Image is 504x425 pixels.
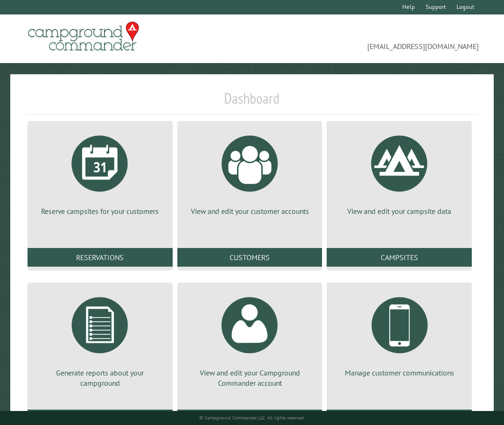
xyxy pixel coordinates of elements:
a: Generate reports about your campground [39,290,161,389]
a: Reserve campsites for your customers [39,128,161,216]
p: Manage customer communications [338,368,461,378]
a: Manage customer communications [338,290,461,378]
small: © Campground Commander LLC. All rights reserved. [199,415,305,421]
p: Reserve campsites for your customers [39,206,161,216]
p: View and edit your Campground Commander account [189,368,311,389]
p: View and edit your customer accounts [189,206,311,216]
a: View and edit your Campground Commander account [189,290,311,389]
a: Customers [177,248,322,267]
h1: Dashboard [25,89,479,115]
span: [EMAIL_ADDRESS][DOMAIN_NAME] [252,26,479,52]
a: Campsites [327,248,472,267]
p: View and edit your campsite data [338,206,461,216]
img: Campground Commander [25,18,142,55]
p: Generate reports about your campground [39,368,161,389]
a: View and edit your campsite data [338,128,461,216]
a: Reservations [28,248,173,267]
a: View and edit your customer accounts [189,128,311,216]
